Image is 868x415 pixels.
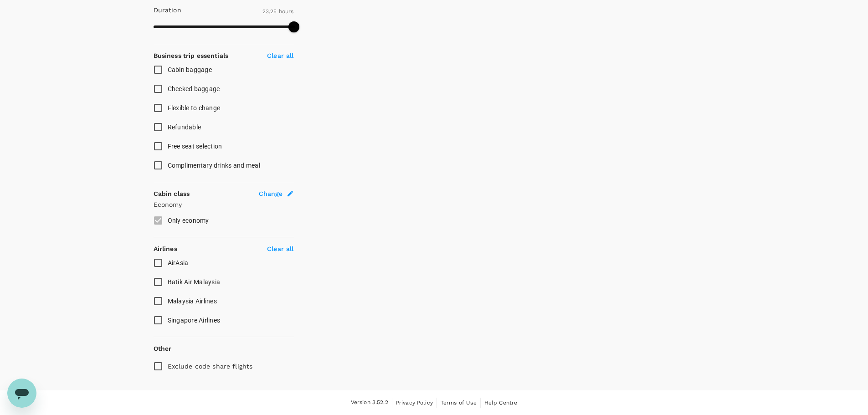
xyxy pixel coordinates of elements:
p: Duration [154,5,181,15]
strong: Airlines [154,245,177,252]
span: Refundable [168,123,201,131]
span: Checked baggage [168,85,220,92]
span: Singapore Airlines [168,317,221,324]
iframe: Button to launch messaging window, conversation in progress [7,379,36,408]
p: Other [154,344,172,353]
span: Version 3.52.2 [351,398,388,407]
span: Cabin baggage [168,66,212,73]
a: Help Centre [484,398,518,408]
p: Clear all [267,51,293,60]
span: Only economy [168,217,209,224]
span: Change [259,189,283,198]
p: Economy [154,200,294,209]
span: Terms of Use [441,400,477,406]
a: Terms of Use [441,398,477,408]
span: Privacy Policy [396,400,433,406]
span: Flexible to change [168,104,221,112]
span: Complimentary drinks and meal [168,162,260,169]
span: Help Centre [484,400,518,406]
span: 23.25 hours [262,8,294,15]
span: Malaysia Airlines [168,297,217,305]
a: Privacy Policy [396,398,433,408]
strong: Cabin class [154,190,190,197]
span: Batik Air Malaysia [168,278,221,286]
span: Free seat selection [168,143,222,150]
span: AirAsia [168,259,189,266]
strong: Business trip essentials [154,52,229,59]
p: Clear all [267,244,293,253]
p: Exclude code share flights [168,362,253,371]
